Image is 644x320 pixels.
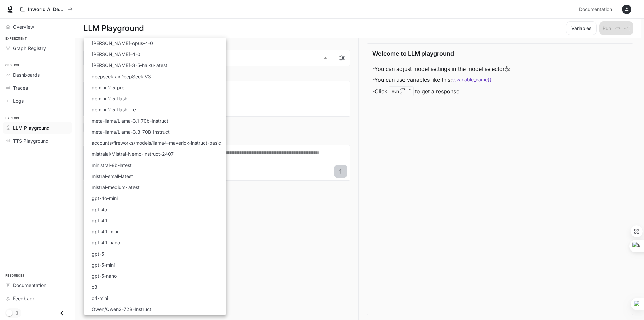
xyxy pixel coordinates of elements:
p: gpt-4.1-mini [92,228,118,235]
p: mistralai/Mistral-Nemo-Instruct-2407 [92,150,174,157]
p: deepseek-ai/DeepSeek-V3 [92,73,151,80]
p: [PERSON_NAME]-4-0 [92,51,140,58]
p: gemini-2.5-pro [92,84,124,91]
p: [PERSON_NAME]-3-5-haiku-latest [92,62,167,69]
p: meta-llama/Llama-3.3-70B-Instruct [92,128,170,135]
p: gpt-5 [92,250,104,257]
p: gpt-4o-mini [92,195,118,202]
p: gpt-5-nano [92,272,117,279]
p: Qwen/Qwen2-72B-Instruct [92,306,151,313]
p: gpt-4.1-nano [92,239,120,246]
p: [PERSON_NAME]-opus-4-0 [92,40,153,47]
p: mistral-small-latest [92,173,133,180]
p: meta-llama/Llama-3.1-70b-Instruct [92,117,168,124]
p: gemini-2.5-flash [92,95,127,102]
p: gemini-2.5-flash-lite [92,106,136,113]
p: gpt-5-mini [92,261,115,268]
p: mistral-medium-latest [92,184,140,191]
p: gpt-4o [92,206,107,213]
p: o4-mini [92,294,108,302]
p: o3 [92,283,97,290]
p: accounts/fireworks/models/llama4-maverick-instruct-basic [92,139,221,146]
p: ministral-8b-latest [92,162,132,169]
p: gpt-4.1 [92,217,107,224]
